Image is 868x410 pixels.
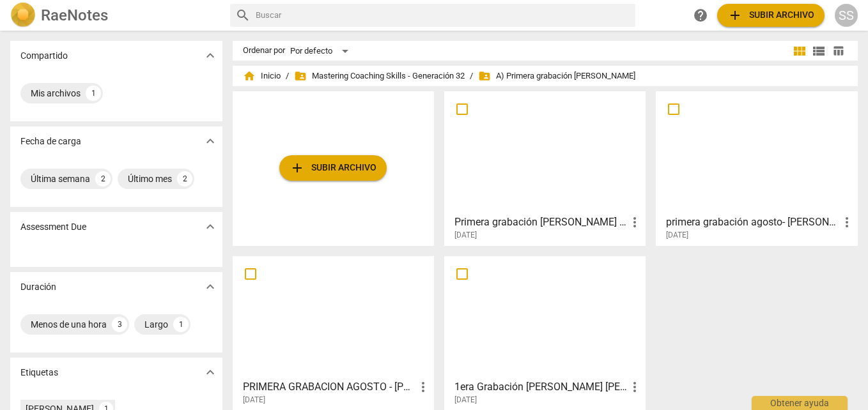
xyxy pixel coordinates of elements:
[290,160,376,176] span: Subir archivo
[20,49,68,63] p: Compartido
[835,4,858,27] button: SS
[235,8,251,23] span: search
[177,171,192,186] div: 2
[449,261,641,405] a: 1era Grabación [PERSON_NAME] [PERSON_NAME][DATE]
[203,133,218,149] span: expand_more
[243,395,265,406] span: [DATE]
[790,42,809,61] button: Cuadrícula
[839,215,855,230] span: more_vert
[243,46,285,56] div: Ordenar por
[201,132,220,151] button: Mostrar más
[811,43,826,59] span: view_list
[203,219,218,234] span: expand_more
[627,215,642,230] span: more_vert
[31,87,81,100] div: Mis archivos
[128,172,172,185] div: Último mes
[20,280,56,294] p: Duración
[454,215,627,230] h3: Primera grabación de Agosto - Estefania Aguirre
[279,155,387,181] button: Subir
[290,41,353,61] div: Por defecto
[454,379,627,395] h3: 1era Grabación de Agosto Marta Trujillo
[20,135,81,148] p: Fecha de carga
[256,5,631,26] input: Buscar
[478,70,635,82] span: A) Primera grabación [PERSON_NAME]
[689,4,712,27] a: Obtener ayuda
[95,171,111,186] div: 2
[627,379,642,395] span: more_vert
[10,3,36,28] img: Logo
[201,277,220,296] button: Mostrar más
[660,96,853,240] a: primera grabación agosto- [PERSON_NAME][DATE]
[31,318,107,331] div: Menos de una hora
[727,8,743,23] span: add
[86,86,101,101] div: 1
[286,72,289,81] span: /
[666,215,839,230] h3: primera grabación agosto- Victor López
[415,379,431,395] span: more_vert
[752,396,848,410] div: Obtener ayuda
[237,261,430,405] a: PRIMERA GRABACION AGOSTO - [PERSON_NAME][DATE]
[112,317,127,332] div: 3
[20,366,58,379] p: Etiquetas
[203,279,218,294] span: expand_more
[31,172,90,185] div: Última semana
[243,70,281,82] span: Inicio
[693,8,708,23] span: help
[449,96,641,240] a: Primera grabación [PERSON_NAME] - [PERSON_NAME][DATE]
[243,70,256,82] span: home
[666,230,688,241] span: [DATE]
[454,230,477,241] span: [DATE]
[832,45,844,57] span: table_chart
[828,42,848,61] button: Tabla
[144,318,168,331] div: Largo
[290,160,305,176] span: add
[792,43,807,59] span: view_module
[201,217,220,236] button: Mostrar más
[727,8,814,23] span: Subir archivo
[294,70,465,82] span: Mastering Coaching Skills - Generación 32
[201,363,220,382] button: Mostrar más
[20,220,86,234] p: Assessment Due
[454,395,477,406] span: [DATE]
[201,46,220,65] button: Mostrar más
[203,365,218,380] span: expand_more
[809,42,828,61] button: Lista
[717,4,825,27] button: Subir
[173,317,189,332] div: 1
[478,70,491,82] span: folder_shared
[294,70,307,82] span: folder_shared
[41,6,108,24] h2: RaeNotes
[470,72,473,81] span: /
[203,48,218,63] span: expand_more
[243,379,415,395] h3: PRIMERA GRABACION AGOSTO - SEBASTIAN SOSA
[10,3,220,28] a: LogoRaeNotes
